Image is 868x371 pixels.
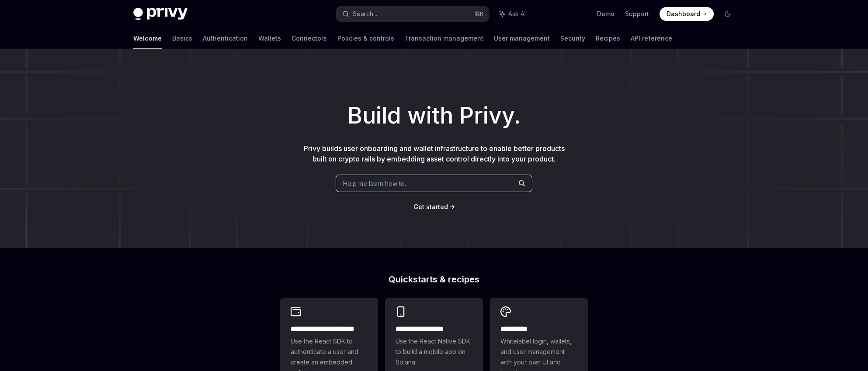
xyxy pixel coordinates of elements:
[493,6,532,22] button: Ask AI
[280,275,588,284] h2: Quickstarts & recipes
[560,28,585,49] a: Security
[133,28,162,49] a: Welcome
[667,10,700,18] span: Dashboard
[405,28,483,49] a: Transaction management
[203,28,248,49] a: Authentication
[413,203,448,210] span: Get started
[475,10,484,17] span: ⌘ K
[413,203,448,211] a: Get started
[14,99,854,133] h1: Build with Privy.
[721,7,735,21] button: Toggle dark mode
[292,28,327,49] a: Connectors
[625,10,649,18] a: Support
[258,28,281,49] a: Wallets
[631,28,672,49] a: API reference
[353,9,377,19] div: Search...
[172,28,192,49] a: Basics
[494,28,550,49] a: User management
[396,336,472,368] span: Use the React Native SDK to build a mobile app on Solana.
[660,7,714,21] a: Dashboard
[133,8,187,20] img: dark logo
[343,179,410,188] span: Help me learn how to…
[508,10,526,18] span: Ask AI
[596,28,620,49] a: Recipes
[337,28,394,49] a: Policies & controls
[597,10,615,18] a: Demo
[304,144,565,163] span: Privy builds user onboarding and wallet infrastructure to enable better products built on crypto ...
[336,6,489,22] button: Search...⌘K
